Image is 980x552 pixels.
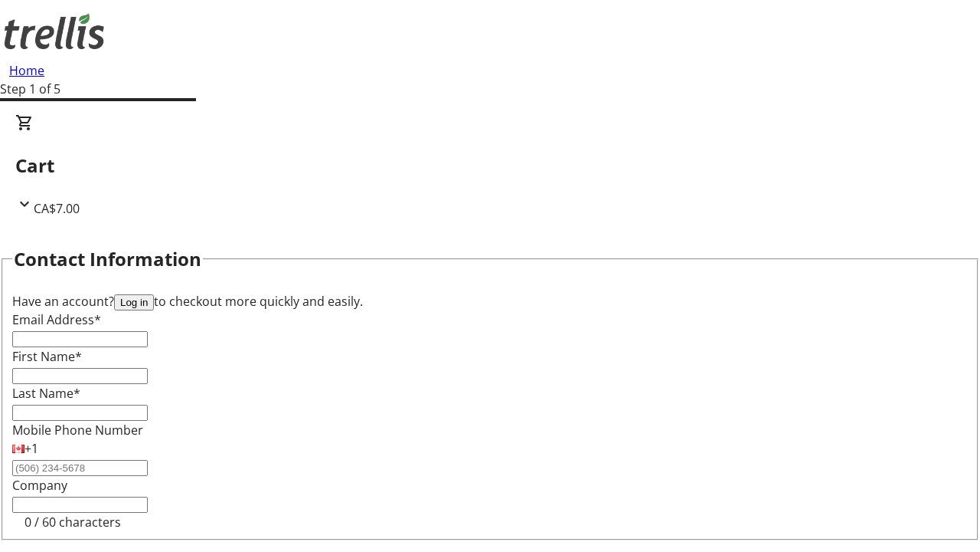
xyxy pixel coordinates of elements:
h2: Cart [15,152,965,179]
tr-character-limit: 0 / 60 characters [24,514,121,531]
span: CA$7.00 [34,200,80,217]
div: Have an account? to checkout more quickly and easily. [12,292,968,310]
label: Email Address* [12,311,101,328]
div: CartCA$7.00 [15,113,965,218]
label: Company [12,477,67,494]
input: (506) 234-5678 [12,460,148,476]
label: Last Name* [12,385,80,402]
h2: Contact Information [14,245,201,273]
label: First Name* [12,348,82,365]
label: Mobile Phone Number [12,422,143,439]
button: Log in [114,294,154,310]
